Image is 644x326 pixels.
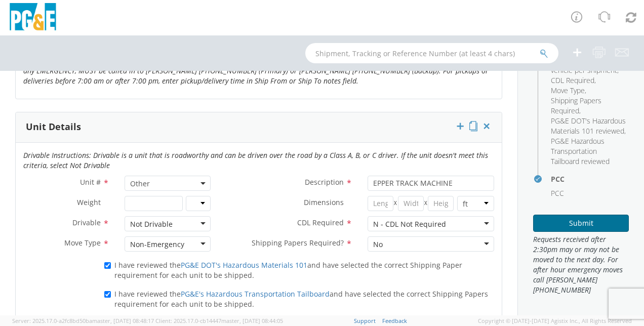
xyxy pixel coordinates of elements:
[80,177,101,187] span: Unit #
[551,136,610,166] span: PG&E Hazardous Transportation Tailboard reviewed
[424,196,428,211] span: X
[23,150,488,170] i: Drivable Instructions: Drivable is a unit that is roadworthy and can be driven over the road by a...
[304,197,344,207] span: Dimensions
[297,218,344,227] span: CDL Required
[130,179,205,188] span: Other
[104,291,111,298] input: I have reviewed thePG&E's Hazardous Transportation Tailboardand have selected the correct Shippin...
[373,219,446,229] div: N - CDL Not Required
[551,188,564,198] span: PCC
[130,239,184,250] div: Non-Emergency
[428,196,454,211] input: Height
[551,86,586,96] li: ,
[373,239,383,250] div: No
[478,317,632,325] span: Copyright © [DATE]-[DATE] Agistix Inc., All Rights Reserved
[181,260,307,270] a: PG&E DOT's Hazardous Materials 101
[551,86,585,95] span: Move Type
[354,317,376,324] a: Support
[551,96,601,115] span: Shipping Papers Required
[551,116,626,136] span: PG&E DOT's Hazardous Materials 101 reviewed
[72,218,101,227] span: Drivable
[382,317,407,324] a: Feedback
[130,219,173,229] div: Not Drivable
[533,234,629,295] span: Requests received after 2:30pm may or may not be moved to the next day. For after hour emergency ...
[26,122,81,132] h3: Unit Details
[12,317,154,324] span: Server: 2025.17.0-a2fc8bd50ba
[305,177,344,187] span: Description
[551,175,629,183] h4: PCC
[104,262,111,269] input: I have reviewed thePG&E DOT's Hazardous Materials 101and have selected the correct Shipping Paper...
[8,3,58,33] img: pge-logo-06675f144f4cfa6a6814.png
[551,96,626,116] li: ,
[393,196,398,211] span: X
[23,56,489,86] i: After Hours Instructions: Any shipment request submitted after normal business hours (7:00 am - 5...
[125,176,211,191] span: Other
[252,238,344,248] span: Shipping Papers Required?
[221,317,283,324] span: master, [DATE] 08:44:05
[114,289,488,309] span: I have reviewed the and have selected the correct Shipping Papers requirement for each unit to be...
[551,116,626,136] li: ,
[64,238,101,248] span: Move Type
[92,317,154,324] span: master, [DATE] 08:48:17
[533,215,629,232] button: Submit
[368,196,393,211] input: Length
[398,196,424,211] input: Width
[155,317,283,324] span: Client: 2025.17.0-cb14447
[551,75,596,86] li: ,
[181,289,330,299] a: PG&E's Hazardous Transportation Tailboard
[114,260,462,280] span: I have reviewed the and have selected the correct Shipping Paper requirement for each unit to be ...
[77,197,101,207] span: Weight
[551,75,594,85] span: CDL Required
[305,43,558,63] input: Shipment, Tracking or Reference Number (at least 4 chars)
